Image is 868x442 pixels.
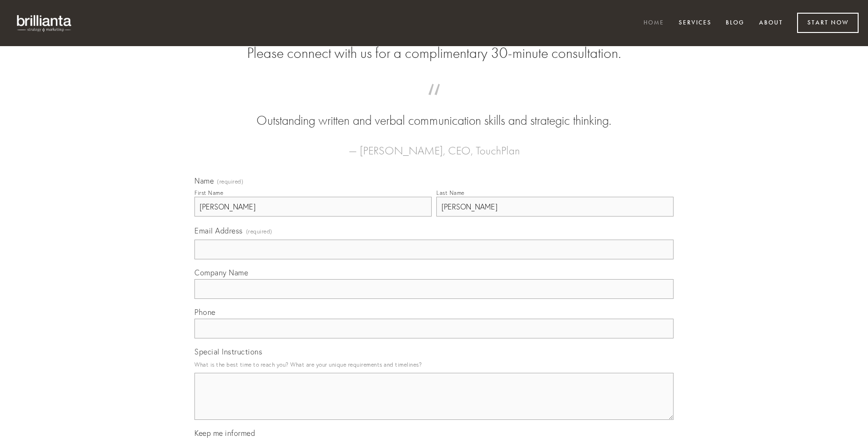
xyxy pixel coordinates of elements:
[194,307,216,317] span: Phone
[209,93,659,112] span: “
[194,347,262,356] span: Special Instructions
[720,16,751,31] a: Blog
[246,225,272,238] span: (required)
[194,268,248,277] span: Company Name
[637,16,670,31] a: Home
[194,189,223,196] div: First Name
[194,428,255,438] span: Keep me informed
[9,9,80,37] img: brillianta - research, strategy, marketing
[753,16,789,31] a: About
[194,358,674,371] p: What is the best time to reach you? What are your unique requirements and timelines?
[209,93,659,130] blockquote: Outstanding written and verbal communication skills and strategic thinking.
[797,13,859,33] a: Start Now
[436,189,465,196] div: Last Name
[194,44,674,62] h2: Please connect with us for a complimentary 30-minute consultation.
[217,179,243,185] span: (required)
[194,226,243,235] span: Email Address
[673,16,718,31] a: Services
[194,176,214,185] span: Name
[209,130,659,160] figcaption: — [PERSON_NAME], CEO, TouchPlan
